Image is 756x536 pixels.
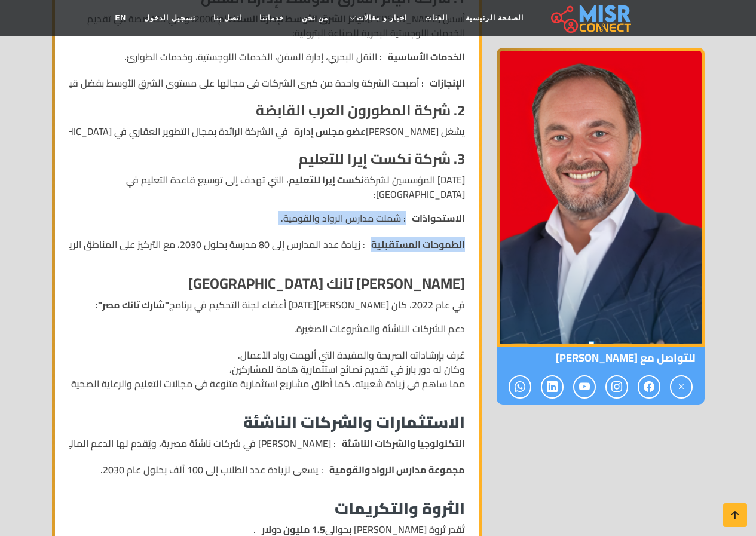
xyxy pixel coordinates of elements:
p: في عام 2022، كان [PERSON_NAME][DATE] أعضاء لجنة التحكيم في برنامج : [69,298,465,312]
li: : أصبحت الشركة واحدة من كبرى الشركات في مجالها على مستوى الشرق الأوسط بفضل قيادته الاستراتيجية. [69,76,465,90]
strong: "شارك تانك مصر" [98,296,169,314]
strong: 3. شركة نكست إيرا للتعليم [298,145,465,172]
li: يشغل [PERSON_NAME] في الشركة الرائدة بمجال التطوير العقاري في [GEOGRAPHIC_DATA] والمنطقة. [69,124,465,139]
a: الصفحة الرئيسية [457,7,532,29]
li: دعم الشركات الناشئة والمشروعات الصغيرة. [69,321,465,336]
strong: الاستحواذات [412,211,465,225]
strong: الإنجازات [430,76,465,90]
li: : يسعى لزيادة عدد الطلاب إلى 100 ألف بحلول عام 2030. [69,463,465,477]
strong: 2. شركة المطورون العرب القابضة [256,97,465,124]
a: تسجيل الدخول [135,7,204,29]
strong: التكنولوجيا والشركات الناشئة [342,436,465,451]
p: [DATE] المؤسسين لشركة ، التي تهدف إلى توسيع قاعدة التعليم في [GEOGRAPHIC_DATA]: [69,173,465,201]
strong: مجموعة مدارس الرواد والقومية [329,463,465,477]
strong: عضو مجلس إدارة [294,124,366,139]
img: main.misr_connect [551,3,631,33]
strong: الثروة والتكريمات [335,494,465,523]
strong: نكست إيرا للتعليم [289,171,364,189]
strong: الاستثمارات والشركات الناشئة [243,408,465,437]
li: : [PERSON_NAME] في شركات ناشئة مصرية، ويُقدم لها الدعم المالي والاستراتيجي لتعزيز الابتكار. [69,436,465,451]
img: أحمد طارق خليل [497,48,705,347]
strong: الطموحات المستقبلية [371,237,465,252]
a: خدماتنا [250,7,293,29]
li: : النقل البحري، إدارة السفن، الخدمات اللوجستية، وخدمات الطوارئ. [69,50,465,64]
li: عُرف بإرشاداته الصريحة والمفيدة التي ألهمت رواد الأعمال. وكان له دور بارز في تقديم نصائح استثماري... [69,348,465,391]
a: اخبار و مقالات [337,7,416,29]
a: EN [106,7,136,29]
a: اتصل بنا [204,7,250,29]
a: من نحن [293,7,337,29]
strong: الخدمات الأساسية [388,50,465,64]
strong: [PERSON_NAME] تانك [GEOGRAPHIC_DATA] [188,270,465,297]
span: اخبار و مقالات [357,13,407,23]
span: للتواصل مع [PERSON_NAME] [497,347,705,369]
a: الفئات [416,7,457,29]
